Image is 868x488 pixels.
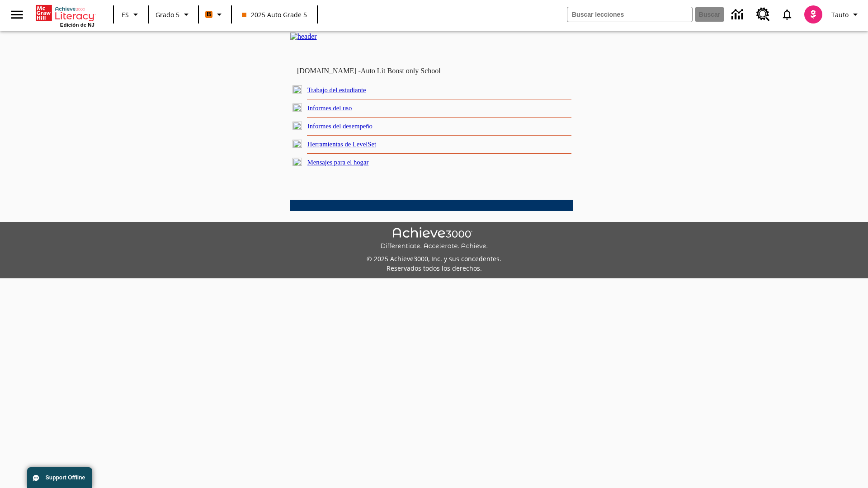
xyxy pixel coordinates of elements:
span: Tauto [831,10,849,19]
img: plus.gif [292,140,302,148]
div: Portada [36,3,94,28]
span: Grado 5 [156,10,179,19]
nobr: Auto Lit Boost only School [361,67,441,75]
button: Boost El color de la clase es anaranjado. Cambiar el color de la clase. [202,6,228,23]
a: Centro de información [726,2,751,27]
button: Lenguaje: ES, Selecciona un idioma [117,6,146,23]
td: [DOMAIN_NAME] - [297,67,463,75]
a: Notificaciones [775,3,799,26]
a: Herramientas de LevelSet [307,141,376,148]
input: Buscar campo [567,7,692,22]
img: plus.gif [292,85,302,94]
img: plus.gif [292,103,302,112]
a: Informes del uso [307,104,352,112]
img: header [290,33,317,41]
img: plus.gif [292,122,302,130]
button: Abrir el menú lateral [4,1,30,28]
button: Grado: Grado 5, Elige un grado [152,6,195,23]
span: Edición de NJ [60,22,94,28]
a: Mensajes para el hogar [307,159,369,166]
button: Support Offline [27,467,92,488]
img: avatar image [804,5,822,23]
span: ES [122,10,129,19]
span: B [207,9,211,20]
span: Support Offline [46,474,85,481]
a: Informes del desempeño [307,122,373,130]
button: Escoja un nuevo avatar [799,3,828,26]
img: plus.gif [292,158,302,166]
span: 2025 Auto Grade 5 [242,10,307,19]
img: Achieve3000 Differentiate Accelerate Achieve [380,227,488,250]
button: Perfil/Configuración [828,6,864,23]
a: Trabajo del estudiante [307,86,366,94]
a: Centro de recursos, Se abrirá en una pestaña nueva. [751,2,775,27]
